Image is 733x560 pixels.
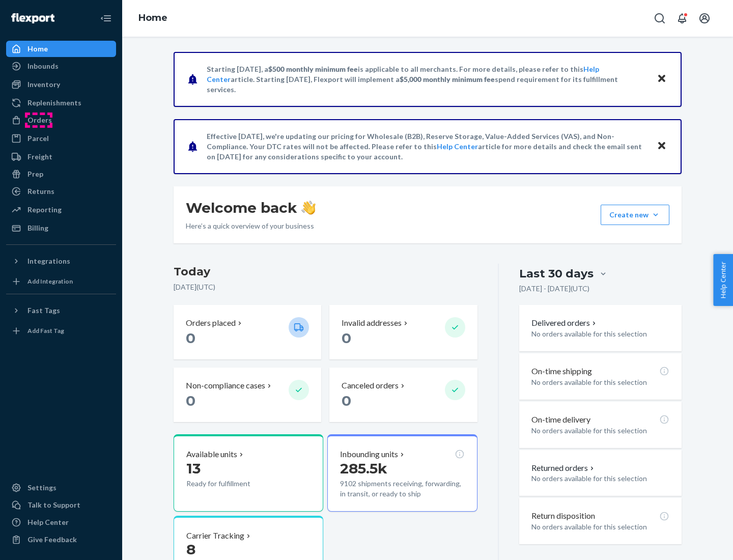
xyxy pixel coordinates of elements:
[531,414,590,426] p: On-time delivery
[186,530,244,542] p: Carrier Tracking
[27,483,57,493] div: Settings
[138,12,167,23] a: Home
[519,266,594,282] div: Last 30 days
[531,522,669,532] p: No orders available for this selection
[6,273,116,290] a: Add Integration
[694,8,715,29] button: Open account menu
[27,535,77,545] div: Give Feedback
[6,58,116,74] a: Inbounds
[27,256,70,266] div: Integrations
[27,133,49,144] div: Parcel
[6,514,116,530] a: Help Center
[6,166,116,182] a: Prep
[11,13,54,23] img: Flexport logo
[268,65,358,73] span: $500 monthly minimum fee
[174,368,321,422] button: Non-compliance cases 0
[672,8,692,29] button: Open notifications
[27,205,62,215] div: Reporting
[342,392,351,409] span: 0
[327,434,477,512] button: Inbounding units285.5k9102 shipments receiving, forwarding, in transit, or ready to ship
[6,130,116,147] a: Parcel
[27,223,48,233] div: Billing
[531,329,669,339] p: No orders available for this selection
[130,4,176,33] ol: breadcrumbs
[186,221,316,231] p: Here’s a quick overview of your business
[27,186,54,197] div: Returns
[27,44,48,54] div: Home
[601,205,669,225] button: Create new
[340,449,398,460] p: Inbounding units
[655,139,668,154] button: Close
[531,366,592,377] p: On-time shipping
[27,277,73,286] div: Add Integration
[6,480,116,496] a: Settings
[186,392,195,409] span: 0
[186,329,195,347] span: 0
[400,75,495,83] span: $5,000 monthly minimum fee
[6,202,116,218] a: Reporting
[186,380,265,391] p: Non-compliance cases
[531,377,669,387] p: No orders available for this selection
[6,497,116,513] a: Talk to Support
[174,282,477,292] p: [DATE] ( UTC )
[27,169,43,179] div: Prep
[342,380,399,391] p: Canceled orders
[27,79,60,90] div: Inventory
[6,76,116,93] a: Inventory
[27,61,59,71] div: Inbounds
[329,368,477,422] button: Canceled orders 0
[174,264,477,280] h3: Today
[6,183,116,200] a: Returns
[27,98,81,108] div: Replenishments
[340,479,464,499] p: 9102 shipments receiving, forwarding, in transit, or ready to ship
[301,201,316,215] img: hand-wave emoji
[186,479,280,489] p: Ready for fulfillment
[186,199,316,217] h1: Welcome back
[27,517,69,527] div: Help Center
[340,460,387,477] span: 285.5k
[531,510,595,522] p: Return disposition
[519,284,589,294] p: [DATE] - [DATE] ( UTC )
[531,317,598,329] button: Delivered orders
[6,41,116,57] a: Home
[27,152,52,162] div: Freight
[531,473,669,484] p: No orders available for this selection
[174,305,321,359] button: Orders placed 0
[27,115,52,125] div: Orders
[650,8,670,29] button: Open Search Box
[6,95,116,111] a: Replenishments
[27,305,60,316] div: Fast Tags
[6,220,116,236] a: Billing
[655,72,668,87] button: Close
[6,531,116,548] button: Give Feedback
[6,323,116,339] a: Add Fast Tag
[186,449,237,460] p: Available units
[27,500,80,510] div: Talk to Support
[96,8,116,29] button: Close Navigation
[207,131,647,162] p: Effective [DATE], we're updating our pricing for Wholesale (B2B), Reserve Storage, Value-Added Se...
[186,541,195,558] span: 8
[342,329,351,347] span: 0
[174,434,323,512] button: Available units13Ready for fulfillment
[342,317,402,329] p: Invalid addresses
[6,302,116,319] button: Fast Tags
[186,460,201,477] span: 13
[186,317,236,329] p: Orders placed
[207,64,647,95] p: Starting [DATE], a is applicable to all merchants. For more details, please refer to this article...
[531,426,669,436] p: No orders available for this selection
[6,253,116,269] button: Integrations
[437,142,478,151] a: Help Center
[713,254,733,306] button: Help Center
[6,112,116,128] a: Orders
[6,149,116,165] a: Freight
[27,326,64,335] div: Add Fast Tag
[531,462,596,474] button: Returned orders
[329,305,477,359] button: Invalid addresses 0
